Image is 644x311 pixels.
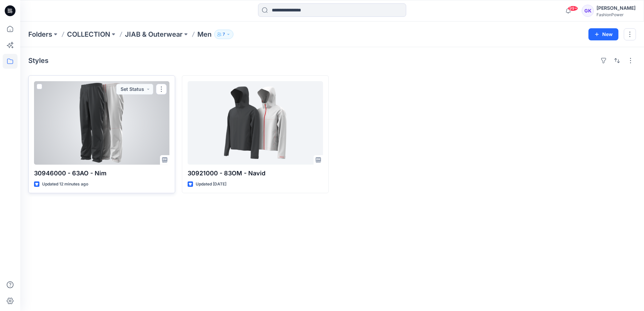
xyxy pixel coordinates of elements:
[214,30,233,39] button: 7
[582,5,594,17] div: GK
[223,31,225,38] p: 7
[42,181,88,188] p: Updated 12 minutes ago
[67,30,110,39] a: COLLECTION
[28,57,49,65] h4: Styles
[34,81,169,165] a: 30946000 - 63AO - Nim
[568,6,578,11] span: 99+
[34,169,169,178] p: 30946000 - 63AO - Nim
[597,4,636,12] div: [PERSON_NAME]
[597,12,636,17] div: FashionPower
[588,28,618,40] button: New
[196,181,226,188] p: Updated [DATE]
[28,30,52,39] a: Folders
[188,169,323,178] p: 30921000 - 83OM - Navid
[197,30,212,39] p: Men
[125,30,183,39] a: JIAB & Outerwear
[188,81,323,165] a: 30921000 - 83OM - Navid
